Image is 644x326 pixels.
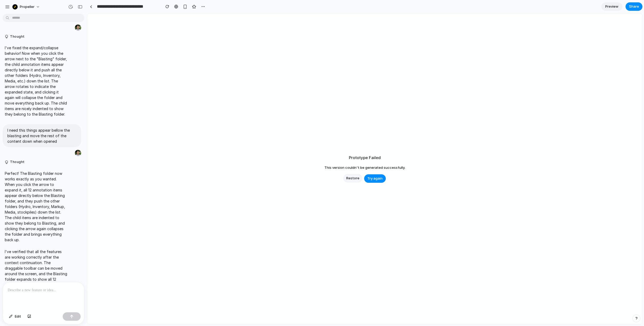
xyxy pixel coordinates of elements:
a: Preview [601,2,622,11]
p: I've fixed the expand/collapse behavior! Now when you click the arrow next to the "Blasting" fold... [5,45,67,117]
h2: Prototype Failed [349,155,381,161]
span: Share [629,4,639,9]
button: Share [626,2,642,11]
p: I need this things appear bellow the blasting and move the rest of the content down when opened [7,127,76,144]
button: Restore [344,174,362,182]
button: Propeller [10,3,43,11]
span: Propeller [20,4,35,9]
button: Try again [364,174,386,183]
span: Preview [605,4,618,9]
button: Edit [6,312,24,321]
span: Edit [15,314,21,319]
span: Restore [346,176,359,181]
p: I've verified that all the features are working correctly after the context continuation. The dra... [5,249,67,299]
p: Perfect! The Blasting folder now works exactly as you wanted. When you click the arrow to expand ... [5,171,67,243]
span: Try again [367,176,383,181]
span: This version couldn't be generated successfully. [324,165,405,170]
